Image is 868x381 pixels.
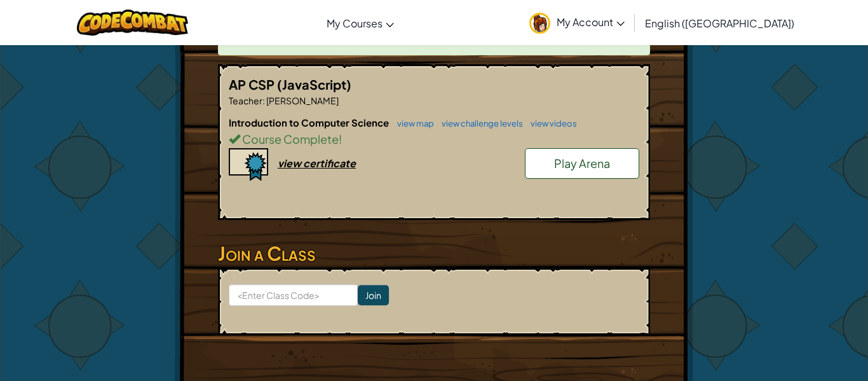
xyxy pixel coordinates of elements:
h3: Join a Class [218,239,650,268]
span: Course Complete [240,132,339,146]
span: Introduction to Computer Science [229,116,391,128]
span: ! [339,132,342,146]
span: Teacher [229,95,262,106]
span: (JavaScript) [277,76,351,92]
span: My Account [557,15,625,29]
a: view certificate [229,156,356,170]
img: avatar [529,13,550,34]
a: view map [391,118,434,128]
img: certificate-icon.png [229,148,268,181]
img: CodeCombat logo [77,10,188,36]
span: AP CSP [229,76,277,92]
span: My Courses [327,17,383,30]
a: view challenge levels [435,118,523,128]
a: My Account [523,3,631,43]
span: [PERSON_NAME] [265,95,339,106]
span: Play Arena [554,156,610,170]
span: : [262,95,265,106]
input: Join [358,285,389,305]
input: <Enter Class Code> [229,284,358,306]
a: English ([GEOGRAPHIC_DATA]) [639,6,801,40]
a: My Courses [320,6,400,40]
div: view certificate [278,156,356,170]
span: English ([GEOGRAPHIC_DATA]) [645,17,794,30]
a: view videos [524,118,577,128]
